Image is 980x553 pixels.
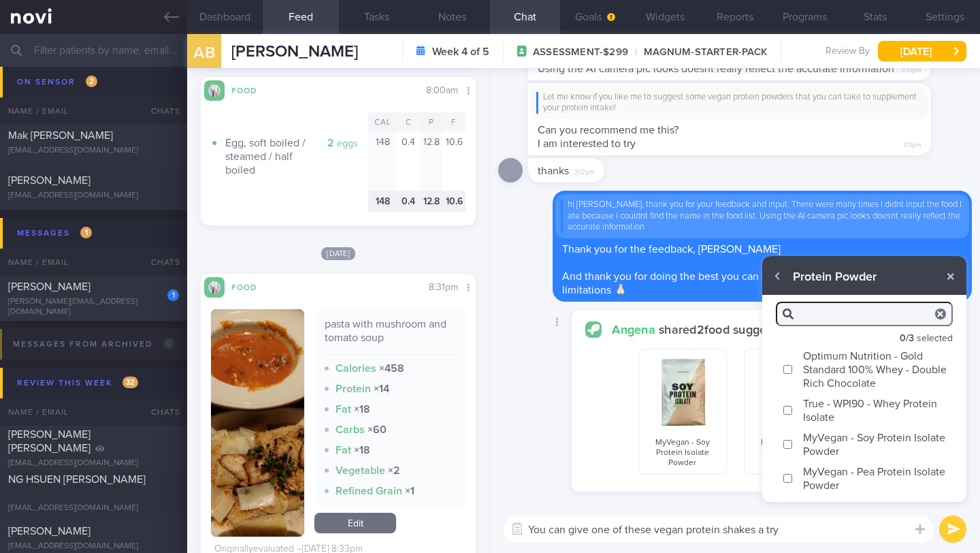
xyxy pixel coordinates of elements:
[8,429,91,454] span: [PERSON_NAME] [PERSON_NAME]
[368,112,397,131] div: Cal
[397,131,420,191] div: 0.4
[388,465,400,476] strong: × 2
[901,62,921,75] span: 3:10pm
[8,526,91,537] span: [PERSON_NAME]
[354,404,370,415] strong: × 18
[442,112,465,131] div: F
[533,46,628,59] span: ASSESSMENT-$299
[80,227,92,238] span: 1
[8,191,179,201] div: [EMAIL_ADDRESS][DOMAIN_NAME]
[167,289,179,301] div: 1
[420,131,443,191] div: 12.8
[878,41,966,61] button: [DATE]
[826,46,870,58] span: Review By
[750,355,826,431] img: MyVegan - Pea Protein Isolate Powder
[762,427,966,461] label: MyVegan - Soy Protein Isolate Powder
[367,424,387,435] strong: × 60
[538,63,894,74] span: Using the AI camera pic looks doesnt really reflect the accurate information
[8,281,91,292] span: [PERSON_NAME]
[133,398,187,426] div: Chats
[426,86,458,95] span: 8:00am
[420,112,443,131] div: P
[900,334,917,343] strong: 0 / 3
[585,321,885,338] div: shared 2 food suggestion(s).
[122,377,138,388] span: 32
[8,297,179,317] div: [PERSON_NAME][EMAIL_ADDRESS][DOMAIN_NAME]
[442,131,465,191] div: 10.6
[8,503,179,513] div: [EMAIL_ADDRESS][DOMAIN_NAME]
[163,338,175,349] span: 0
[762,461,966,495] label: MyVegan - Pea Protein Isolate Powder
[432,45,489,59] strong: Week 4 of 5
[354,445,370,456] strong: × 18
[8,146,179,156] div: [EMAIL_ADDRESS][DOMAIN_NAME]
[762,345,966,393] label: Optimum Nutrition - Gold Standard 100% Whey - Double Rich Chocolate
[762,328,966,345] div: selected
[420,191,443,212] div: 12.8
[14,224,95,242] div: Messages
[336,465,385,476] strong: Vegetable
[536,92,923,114] div: Let me know if you like me to suggest some vegan protein powders that you can take to supplement ...
[8,541,179,552] div: [EMAIL_ADDRESS][DOMAIN_NAME]
[225,281,279,292] div: Food
[397,112,420,131] div: C
[379,363,404,374] strong: × 458
[336,383,371,394] strong: Protein
[133,249,187,276] div: Chats
[638,349,727,475] div: MyVegan - Soy Protein Isolate Powder
[179,26,230,78] div: AB
[225,136,368,177] div: Egg, soft boiled / steamed / half boiled
[612,324,659,336] strong: Angena
[397,191,420,212] div: 0.4
[336,404,351,415] strong: Fat
[644,355,721,431] img: MyVegan - Soy Protein Isolate Powder
[783,406,793,415] input: True - WPI90 - Whey Protein Isolate
[336,445,351,456] strong: Fat
[762,393,966,427] label: True - WPI90 - Whey Protein Isolate
[8,474,146,485] span: NG HSUEN [PERSON_NAME]
[336,363,376,374] strong: Calories
[325,317,455,355] div: pasta with mushroom and tomato soup
[442,191,465,212] div: 10.6
[561,200,964,233] div: hi [PERSON_NAME], thank you for your feedback and input. There were many times I didnt input the ...
[405,486,414,496] strong: × 1
[793,270,877,285] span: Protein Powder
[903,137,921,150] span: 3:11pm
[374,383,389,394] strong: × 14
[368,131,397,191] div: 148
[783,440,793,449] input: MyVegan - Soy Protein Isolate Powder
[783,365,793,374] input: Optimum Nutrition - Gold Standard 100% Whey - Double Rich Chocolate
[14,374,142,392] div: Review this week
[538,165,569,176] span: thanks
[336,424,365,435] strong: Carbs
[538,125,679,136] span: Can you recommend me this?
[783,474,793,483] input: MyVegan - Pea Protein Isolate Powder
[574,164,595,177] span: 3:12pm
[8,130,113,141] span: Mak [PERSON_NAME]
[337,139,358,148] small: eggs
[429,283,458,292] span: 8:31pm
[562,244,781,255] span: Thank you for the feedback, [PERSON_NAME]
[314,513,396,533] a: Edit
[327,138,334,148] strong: 2
[562,271,932,296] span: And thank you for doing the best you can with your food logs even with these limitations 🙏🏻
[744,349,832,475] div: MyVegan - Pea Protein Isolate Powder
[321,247,355,260] span: [DATE]
[8,458,179,469] div: [EMAIL_ADDRESS][DOMAIN_NAME]
[10,335,178,353] div: Messages from Archived
[225,84,279,95] div: Food
[368,191,397,212] div: 148
[538,138,636,149] span: I am interested to try
[336,486,402,496] strong: Refined Grain
[628,46,767,59] span: MAGNUM-STARTER-PACK
[211,309,304,537] img: pasta with mushroom and tomato soup
[231,44,358,60] span: [PERSON_NAME]
[211,131,368,191] button: 2 eggs Egg, soft boiled / steamed / half boiled
[8,175,91,186] span: [PERSON_NAME]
